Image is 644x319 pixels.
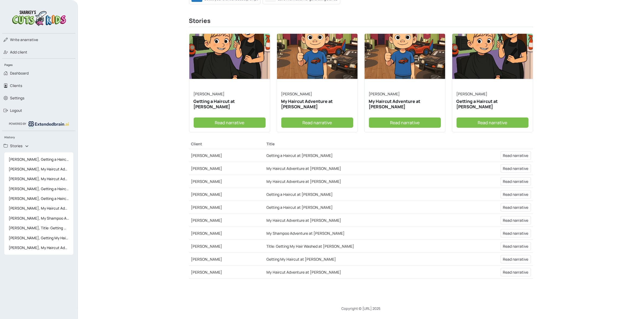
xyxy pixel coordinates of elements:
span: [PERSON_NAME], My Haircut Adventure at [PERSON_NAME] [6,203,71,213]
span: [PERSON_NAME], Title: Getting My Hair Washed at [PERSON_NAME] [6,223,71,233]
span: Clients [10,83,22,88]
img: narrative [189,34,270,79]
span: Settings [10,95,24,101]
span: Stories [10,143,22,149]
h5: Getting a Haircut at [PERSON_NAME] [194,99,266,109]
a: [PERSON_NAME], Getting a Haircut at [PERSON_NAME] [4,184,73,194]
a: [PERSON_NAME], My Shampoo Adventure at [PERSON_NAME] [4,213,73,223]
a: [PERSON_NAME], Getting My Haircut at [PERSON_NAME] [4,233,73,243]
a: [PERSON_NAME] [191,205,222,210]
a: Read narrative [281,117,353,128]
a: Title: Getting My Hair Washed at [PERSON_NAME] [266,244,354,249]
img: logo [28,121,69,128]
a: [PERSON_NAME] [191,257,222,262]
h3: Stories [189,17,533,27]
span: [PERSON_NAME], Getting My Haircut at [PERSON_NAME] [6,233,71,243]
a: [PERSON_NAME] [191,270,222,275]
a: [PERSON_NAME] [191,179,222,184]
h5: Getting a Haircut at [PERSON_NAME] [457,99,529,109]
span: [PERSON_NAME], Getting a Haircut at [PERSON_NAME] [6,184,71,194]
a: [PERSON_NAME] [457,91,488,96]
a: Getting a Haircut at [PERSON_NAME] [266,205,333,210]
a: My Haircut Adventure at [PERSON_NAME] [266,270,341,275]
a: My Haircut Adventure at [PERSON_NAME] [266,179,341,184]
a: [PERSON_NAME] [191,244,222,249]
span: [PERSON_NAME], Getting a Haircut at [PERSON_NAME] [6,155,71,164]
a: [PERSON_NAME], Getting a Haircut at [PERSON_NAME] [4,155,73,164]
a: Read narrative [501,203,531,211]
a: [PERSON_NAME] [281,91,312,96]
a: Read narrative [369,117,441,128]
span: narrative [10,37,38,42]
span: [PERSON_NAME], Getting a Haircut at [PERSON_NAME] [6,194,71,203]
a: [PERSON_NAME] [191,153,222,158]
span: [PERSON_NAME], My Haircut Adventure at [PERSON_NAME] [6,174,71,184]
a: [PERSON_NAME] [191,218,222,223]
a: Read narrative [501,229,531,237]
a: [PERSON_NAME], My Haircut Adventure at [PERSON_NAME] [4,243,73,253]
span: [PERSON_NAME], My Haircut Adventure at [PERSON_NAME] [6,243,71,253]
a: Read narrative [501,216,531,224]
th: Client [189,139,264,149]
a: Read narrative [194,117,266,128]
a: [PERSON_NAME], My Haircut Adventure at [PERSON_NAME] [4,164,73,174]
span: Copyright © [URL] 2025 [342,306,381,311]
a: [PERSON_NAME], My Haircut Adventure at [PERSON_NAME] [4,174,73,184]
span: [PERSON_NAME], My Haircut Adventure at [PERSON_NAME] [6,164,71,174]
span: [PERSON_NAME], My Shampoo Adventure at [PERSON_NAME] [6,213,71,223]
a: Getting My Haircut at [PERSON_NAME] [266,257,336,262]
a: Read narrative [501,268,531,276]
a: My Shampoo Adventure at [PERSON_NAME] [266,231,345,236]
a: [PERSON_NAME], Getting a Haircut at [PERSON_NAME] [4,194,73,203]
a: [PERSON_NAME] [191,231,222,236]
a: Read narrative [501,177,531,186]
span: Logout [10,108,22,113]
img: narrative [452,34,533,79]
a: [PERSON_NAME] [194,91,225,96]
a: My Haircut Adventure at [PERSON_NAME] [266,166,341,171]
span: Dashboard [10,70,29,76]
a: Read narrative [501,164,531,173]
img: narrative [365,34,445,79]
a: My Haircut Adventure at [PERSON_NAME] [266,218,341,223]
a: Read narrative [501,255,531,263]
a: Read narrative [501,151,531,160]
img: logo [11,9,67,27]
span: Write a [10,37,22,42]
a: [PERSON_NAME], Title: Getting My Hair Washed at [PERSON_NAME] [4,223,73,233]
h5: My Haircut Adventure at [PERSON_NAME] [281,99,353,109]
a: Getting a Haircut at [PERSON_NAME] [266,153,333,158]
a: Read narrative [457,117,529,128]
img: narrative [277,34,358,79]
a: Read narrative [501,190,531,199]
th: Title [264,139,460,149]
a: [PERSON_NAME], My Haircut Adventure at [PERSON_NAME] [4,203,73,213]
a: [PERSON_NAME] [369,91,400,96]
a: [PERSON_NAME] [191,192,222,197]
span: Add client [10,49,27,55]
a: Getting a Haircut at [PERSON_NAME] [266,192,333,197]
a: [PERSON_NAME] [191,166,222,171]
a: Read narrative [501,242,531,250]
h5: My Haircut Adventure at [PERSON_NAME] [369,99,441,109]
